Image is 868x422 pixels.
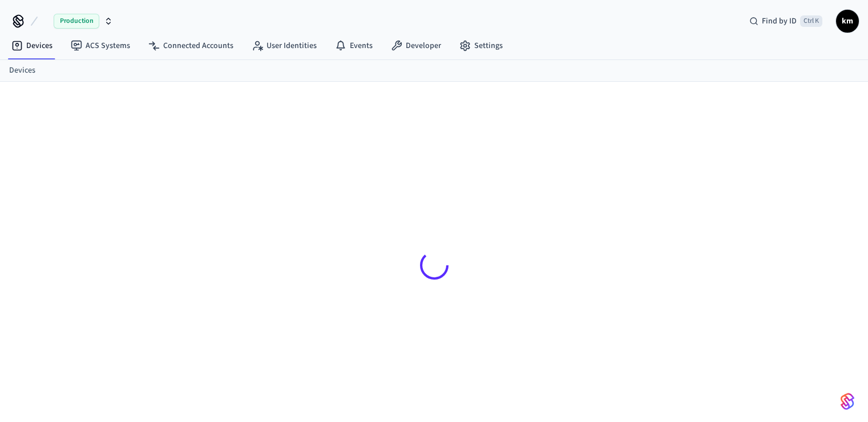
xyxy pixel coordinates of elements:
[837,11,858,31] span: km
[382,35,450,56] a: Developer
[800,15,822,27] span: Ctrl K
[62,35,139,56] a: ACS Systems
[243,35,326,56] a: User Identities
[139,35,243,56] a: Connected Accounts
[450,35,512,56] a: Settings
[9,65,35,77] a: Devices
[326,35,382,56] a: Events
[54,14,99,29] span: Production
[740,11,831,31] div: Find by IDCtrl K
[836,10,859,33] button: km
[762,15,797,27] span: Find by ID
[841,392,854,411] img: SeamLogoGradient.69752ec5.svg
[2,35,62,56] a: Devices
